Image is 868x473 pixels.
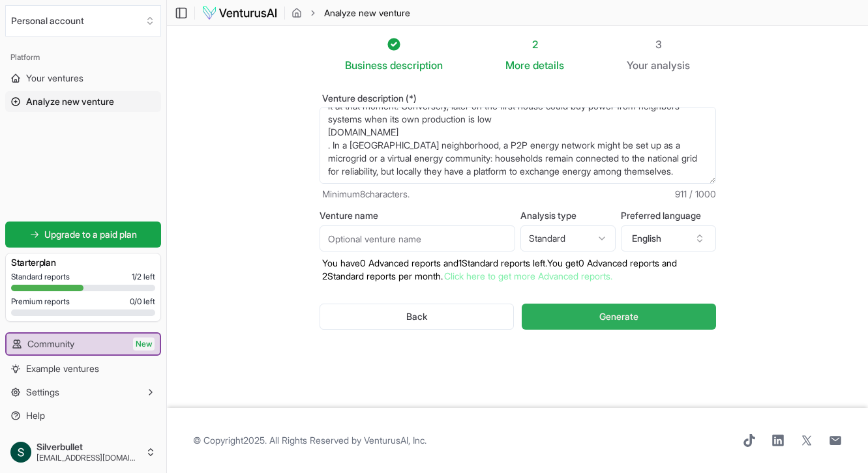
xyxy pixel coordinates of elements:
button: Settings [5,382,161,403]
a: Example ventures [5,358,161,379]
span: New [133,337,155,351]
span: Your ventures [26,72,83,85]
span: details [533,59,564,72]
span: Standard reports [11,272,70,282]
span: Business [345,57,387,73]
span: More [505,57,530,73]
span: Help [26,409,45,422]
div: 2 [505,36,564,52]
span: [EMAIL_ADDRESS][DOMAIN_NAME] [37,453,140,463]
span: Settings [26,386,59,399]
button: Generate [522,304,715,330]
span: Analyze new venture [26,95,114,108]
span: Generate [599,310,638,323]
span: Community [27,337,74,351]
label: Venture name [320,211,515,220]
input: Optional venture name [320,225,515,251]
span: 911 / 1000 [675,188,716,201]
span: analysis [651,59,690,72]
button: Silverbullet[EMAIL_ADDRESS][DOMAIN_NAME] [5,437,161,468]
a: Upgrade to a paid plan [5,222,161,248]
a: Help [5,405,161,426]
a: Your ventures [5,68,161,89]
span: Analyze new venture [324,7,410,20]
textarea: The idea is to develop a mobile app (integrated with wearables) that serves as a smart [MEDICAL_D... [320,107,716,184]
label: Analysis type [520,211,616,220]
span: © Copyright 2025 . All Rights Reserved by . [193,434,427,447]
label: Venture description (*) [320,94,716,103]
button: English [621,225,716,251]
span: Premium reports [11,296,70,307]
button: Select an organization [5,5,161,36]
span: 0 / 0 left [130,296,155,307]
span: Upgrade to a paid plan [44,228,137,241]
img: logo [202,5,278,21]
div: Platform [5,47,161,68]
p: You have 0 Advanced reports and 1 Standard reports left. Y ou get 0 Advanced reports and 2 Standa... [320,257,716,283]
button: Back [320,304,515,330]
span: description [390,59,443,72]
nav: breadcrumb [292,7,410,20]
a: Click here to get more Advanced reports. [444,270,612,281]
span: Minimum 8 characters. [322,188,410,201]
a: CommunityNew [7,334,160,354]
a: VenturusAI, Inc [364,435,425,446]
h3: Starter plan [11,256,155,269]
span: Your [627,57,648,73]
label: Preferred language [621,211,716,220]
span: Example ventures [26,362,99,375]
a: Analyze new venture [5,91,161,112]
span: Silverbullet [37,441,140,453]
div: 3 [627,36,690,52]
img: ACg8ocKtg6Yk2MxETEYb60mE-obyQDPDRkp8K_XojXA1aTG-HfTNoQ=s96-c [10,442,31,463]
span: 1 / 2 left [132,272,155,282]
